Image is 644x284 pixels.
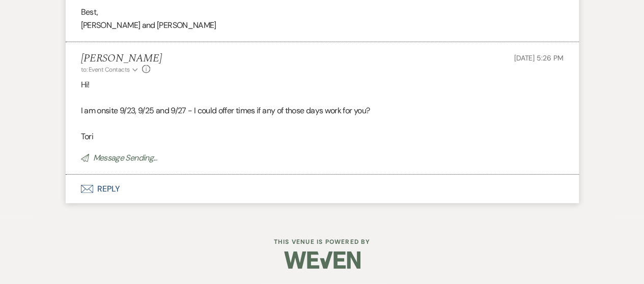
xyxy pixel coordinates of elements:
span: [DATE] 5:26 PM [514,53,563,62]
p: Message Sending... [81,151,564,165]
img: Weven Logo [284,242,360,278]
span: to: Event Contacts [81,66,130,74]
p: I am onsite 9/23, 9/25 and 9/27 - I could offer times if any of those days work for you? [81,104,564,117]
h5: [PERSON_NAME] [81,52,162,65]
p: Hi! [81,78,564,91]
button: Reply [66,175,579,203]
p: Tori [81,130,564,143]
button: to: Event Contacts [81,65,139,74]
